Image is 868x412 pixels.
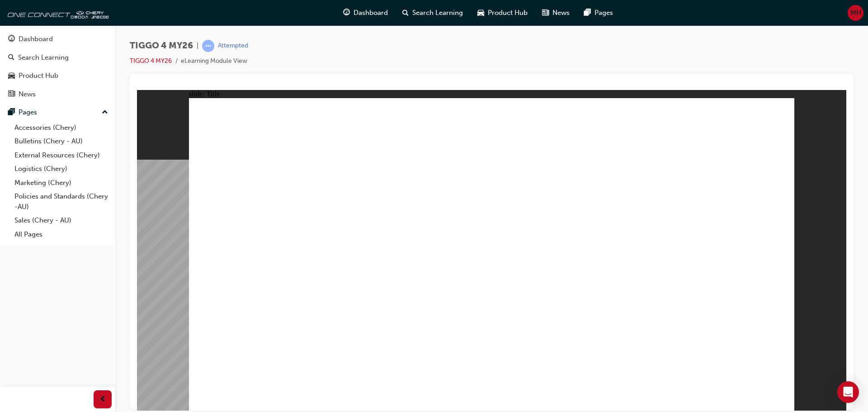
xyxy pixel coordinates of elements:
img: oneconnect [5,4,108,22]
span: up-icon [102,107,108,118]
a: news-iconNews [535,4,577,22]
a: Policies and Standards (Chery -AU) [11,189,112,213]
span: news-icon [8,90,15,99]
span: news-icon [542,7,549,19]
a: Bulletins (Chery - AU) [11,134,112,148]
div: Search Learning [18,52,69,63]
a: TIGGO 4 MY26 [130,57,172,65]
a: Logistics (Chery) [11,162,112,176]
span: learningRecordVerb_ATTEMPT-icon [202,40,214,52]
button: Pages [4,104,112,121]
span: guage-icon [343,7,350,19]
a: All Pages [11,227,112,242]
li: eLearning Module View [181,56,247,66]
a: search-iconSearch Learning [395,4,470,22]
span: Pages [594,8,613,18]
button: MH [848,5,863,21]
a: News [4,86,112,103]
a: Accessories (Chery) [11,121,112,135]
span: car-icon [477,7,484,19]
a: External Resources (Chery) [11,148,112,162]
a: Sales (Chery - AU) [11,213,112,227]
span: News [552,8,570,18]
div: Pages [19,107,37,118]
div: Dashboard [19,34,53,44]
a: car-iconProduct Hub [470,4,535,22]
a: guage-iconDashboard [336,4,395,22]
div: Product Hub [19,71,58,81]
span: prev-icon [99,394,106,405]
span: search-icon [402,7,409,19]
span: TIGGO 4 MY26 [130,41,193,51]
a: Search Learning [4,49,112,66]
span: car-icon [8,72,15,80]
a: Marketing (Chery) [11,176,112,190]
span: Search Learning [412,8,463,18]
div: Attempted [218,42,248,50]
span: pages-icon [584,7,591,19]
div: Open Intercom Messenger [837,381,859,403]
span: Product Hub [488,8,528,18]
span: Dashboard [354,8,388,18]
span: search-icon [8,54,14,62]
a: pages-iconPages [577,4,620,22]
span: guage-icon [8,35,15,43]
span: | [197,41,198,51]
span: pages-icon [8,109,15,117]
a: Dashboard [4,31,112,47]
span: MH [850,8,861,18]
button: DashboardSearch LearningProduct HubNews [4,29,112,104]
div: News [19,89,36,99]
a: Product Hub [4,67,112,84]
